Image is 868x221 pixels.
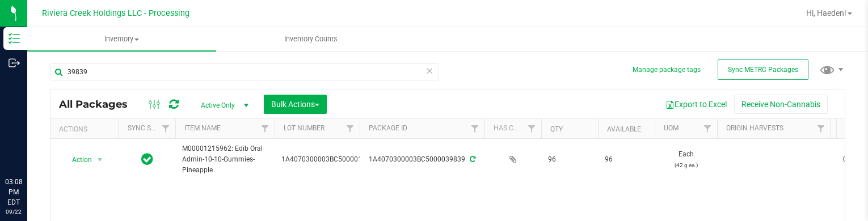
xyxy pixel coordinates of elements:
a: Filter [466,119,484,138]
p: 03:08 PM EDT [5,177,22,207]
a: Filter [157,119,175,138]
p: (42 g ea.) [661,160,710,171]
a: Inventory Counts [216,27,405,51]
a: Inventory [27,27,216,51]
a: Qty [550,125,563,133]
span: Action [62,152,92,168]
span: Riviera Creek Holdings LLC - Processing [42,8,189,18]
span: Sync from Compliance System [468,155,475,163]
a: Lot Number [284,124,325,132]
a: Package ID [369,124,407,132]
div: Actions [59,125,114,133]
a: Origin Harvests [726,124,783,132]
span: M00001215962: Edib Oral Admin-10-10-Gummies-Pineapple [182,143,268,176]
a: Sync Status [128,124,171,132]
span: Each [661,149,710,171]
a: Item Name [184,124,221,132]
th: Has COA [484,119,541,139]
span: In Sync [141,151,153,167]
a: Available [607,125,641,133]
span: Inventory Counts [269,34,353,44]
span: Sync METRC Packages [728,66,798,74]
span: 96 [548,154,591,165]
button: Sync METRC Packages [718,59,808,80]
iframe: Resource center [11,130,45,164]
input: Search Package ID, Item Name, SKU, Lot or Part Number... [50,63,439,80]
p: 09/22 [5,207,22,216]
span: 1A4070300003BC5000015841 [281,154,378,165]
span: Hi, Haeden! [806,8,846,18]
span: select [93,152,107,168]
a: Filter [698,119,717,138]
button: Receive Non-Cannabis [734,95,828,114]
button: Manage package tags [633,65,701,75]
button: Bulk Actions [264,95,327,114]
a: Filter [341,119,360,138]
a: Filter [256,119,275,138]
span: 96 [605,154,648,165]
span: Bulk Actions [271,100,319,109]
a: Filter [812,119,831,138]
inline-svg: Outbound [9,57,20,69]
a: Filter [523,119,541,138]
span: All Packages [59,98,139,110]
button: Export to Excel [658,95,734,114]
a: UOM [664,124,679,132]
div: 1A4070300003BC5000039839 [358,154,486,165]
span: Clear [425,63,433,78]
span: Inventory [27,34,216,44]
inline-svg: Inventory [9,33,20,44]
